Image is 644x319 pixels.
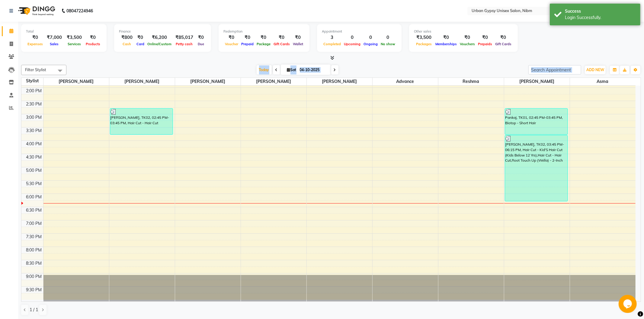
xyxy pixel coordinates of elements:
div: 5:30 PM [25,181,43,187]
span: Prepaid [240,42,255,46]
span: Cash [121,42,133,46]
span: [PERSON_NAME] [43,78,109,85]
span: Reshma [438,78,504,85]
span: Completed [322,42,342,46]
span: Gift Cards [272,42,291,46]
div: 3:00 PM [25,114,43,121]
div: ₹0 [476,34,494,41]
div: [PERSON_NAME], TK02, 03:45 PM-06:15 PM, Hair Cut - Kid'S Hair Cut (Kids Below 12 Yrs),Hair Cut - ... [505,135,568,201]
div: Stylist [21,78,43,84]
div: ₹0 [26,34,44,41]
div: 7:30 PM [25,234,43,240]
div: 0 [379,34,397,41]
span: Packages [415,42,433,46]
span: [PERSON_NAME] [175,78,241,85]
div: ₹800 [119,34,135,41]
span: Vouchers [458,42,476,46]
span: Online/Custom [146,42,173,46]
div: 6:00 PM [25,194,43,200]
span: Sat [286,68,298,72]
input: 2025-10-04 [298,65,328,74]
span: Due [196,42,206,46]
div: ₹0 [272,34,291,41]
span: [PERSON_NAME] [109,78,175,85]
span: Prepaids [476,42,494,46]
div: ₹0 [291,34,305,41]
span: 1 / 1 [30,307,38,313]
div: Total [26,29,102,34]
div: 2:30 PM [25,101,43,107]
div: 9:00 PM [25,273,43,280]
div: 3 [322,34,342,41]
div: ₹7,000 [44,34,64,41]
div: 9:30 PM [25,287,43,293]
div: 0 [342,34,362,41]
span: Services [66,42,82,46]
div: ₹0 [458,34,476,41]
div: Redemption [223,29,305,34]
img: logo [15,2,57,19]
div: Other sales [414,29,513,34]
button: ADD NEW [585,66,606,74]
div: Success [565,8,636,14]
div: ₹0 [84,34,102,41]
span: Today [257,65,272,74]
span: [PERSON_NAME] [307,78,372,85]
div: 5:00 PM [25,167,43,174]
div: ₹0 [434,34,458,41]
span: Wallet [291,42,305,46]
span: Upcoming [342,42,362,46]
span: Card [135,42,146,46]
span: ADD NEW [586,68,604,72]
span: No show [379,42,397,46]
div: ₹6,200 [146,34,173,41]
span: Memberships [434,42,458,46]
div: ₹0 [135,34,146,41]
div: 7:00 PM [25,220,43,227]
div: 2:00 PM [25,88,43,94]
div: 0 [362,34,379,41]
div: 8:00 PM [25,247,43,253]
div: 6:30 PM [25,207,43,213]
div: ₹0 [223,34,240,41]
div: 4:30 PM [25,154,43,160]
span: Filter Stylist [25,67,46,72]
div: ₹3,500 [64,34,84,41]
iframe: chat widget [619,295,638,313]
span: Package [255,42,272,46]
div: Pankaj, TK01, 02:45 PM-03:45 PM, Biotop - Short Hair [505,109,568,134]
div: ₹0 [494,34,513,41]
span: [PERSON_NAME] [241,78,306,85]
span: [PERSON_NAME] [504,78,570,85]
span: Petty cash [175,42,194,46]
div: ₹0 [196,34,206,41]
b: 08047224946 [66,2,93,19]
div: ₹0 [255,34,272,41]
span: Advance [373,78,438,85]
span: Sales [49,42,60,46]
div: ₹85,017 [173,34,196,41]
div: ₹3,500 [414,34,434,41]
span: Asma [570,78,636,85]
span: Gift Cards [494,42,513,46]
div: Appointment [322,29,397,34]
div: [PERSON_NAME], TK02, 02:45 PM-03:45 PM, Hair Cut - Hair Cut [110,109,173,134]
div: Login Successfully. [565,14,636,21]
span: Expenses [26,42,44,46]
input: Search Appointment [528,65,581,74]
div: 8:30 PM [25,260,43,267]
div: ₹0 [240,34,255,41]
div: 4:00 PM [25,141,43,147]
span: Ongoing [362,42,379,46]
div: 3:30 PM [25,128,43,134]
span: Voucher [223,42,240,46]
span: Products [84,42,102,46]
div: Finance [119,29,206,34]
